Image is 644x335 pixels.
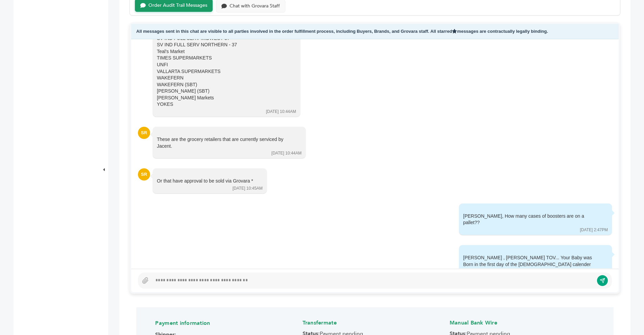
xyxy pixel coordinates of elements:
[303,314,448,330] h4: Transfermate
[138,127,150,139] div: SR
[230,3,280,9] div: Chat with Grovara Staff
[266,109,296,115] div: [DATE] 10:44AM
[138,168,150,181] div: SR
[233,186,263,191] div: [DATE] 10:45AM
[271,150,302,156] div: [DATE] 10:44AM
[148,3,207,8] div: Order Audit Trail Messages
[463,255,598,328] div: [PERSON_NAME] , [PERSON_NAME] TOV... Your Baby was Born in the first day of the [DEMOGRAPHIC_DATA...
[463,213,598,226] div: [PERSON_NAME], How many cases of boosters are on a pallet??
[155,314,300,330] h4: Payment information
[157,136,292,149] div: These are the grocery retailers that are currently serviced by Jacent.
[450,314,595,330] h4: Manual Bank Wire
[580,227,608,233] div: [DATE] 2:47PM
[157,178,253,185] div: Or that have approval to be sold via Grovara *
[131,24,619,39] div: All messages sent in this chat are visible to all parties involved in the order fulfillment proce...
